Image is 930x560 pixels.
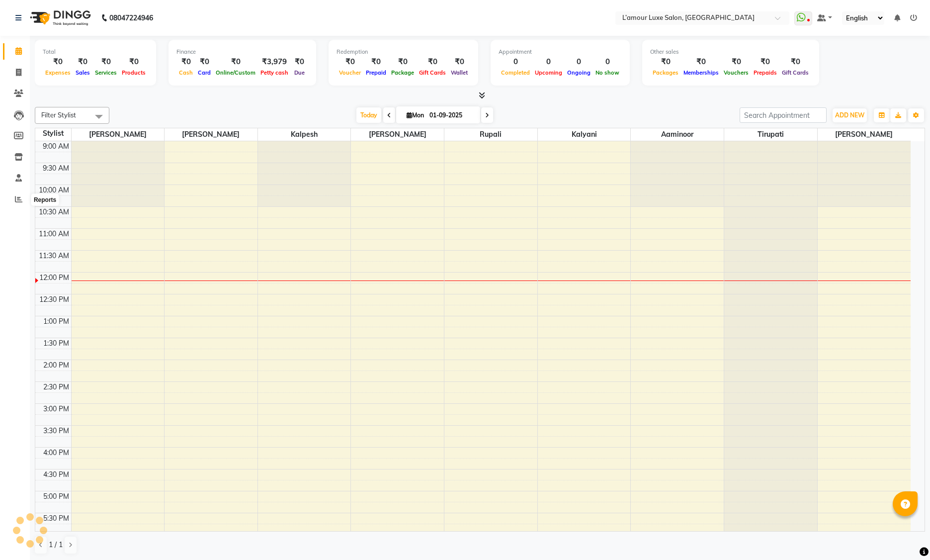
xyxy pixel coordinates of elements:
b: 08047224946 [109,4,153,32]
div: 10:30 AM [37,207,71,217]
span: [PERSON_NAME] [818,128,911,141]
span: Upcoming [532,69,565,76]
span: [PERSON_NAME] [351,128,444,141]
span: Memberships [681,69,721,76]
span: Wallet [448,69,470,76]
div: Redemption [337,48,470,56]
span: Cash [176,69,195,76]
div: 1:30 PM [41,338,71,349]
div: ₹0 [751,56,779,68]
div: 12:00 PM [37,273,71,283]
span: Mon [404,111,426,119]
div: 11:00 AM [37,229,71,239]
span: Expenses [43,69,73,76]
div: 11:30 AM [37,251,71,261]
div: ₹0 [779,56,811,68]
div: ₹0 [650,56,681,68]
input: Search Appointment [740,107,827,123]
div: ₹0 [417,56,448,68]
span: Gift Cards [779,69,811,76]
span: Completed [499,69,532,76]
span: Voucher [337,69,363,76]
span: Packages [650,69,681,76]
span: Package [389,69,417,76]
span: ADD NEW [835,111,864,119]
div: ₹0 [73,56,92,68]
button: ADD NEW [833,108,867,122]
div: 0 [565,56,593,68]
div: 0 [593,56,622,68]
div: Finance [176,48,308,56]
div: ₹0 [119,56,148,68]
div: ₹0 [448,56,470,68]
div: 12:30 PM [37,294,71,305]
span: Rupali [444,128,537,141]
span: [PERSON_NAME] [72,128,165,141]
div: ₹0 [195,56,213,68]
span: 1 / 1 [49,540,63,550]
span: Filter Stylist [41,111,76,119]
img: logo [25,4,93,32]
div: 9:30 AM [41,163,71,174]
div: ₹0 [721,56,751,68]
span: Online/Custom [213,69,258,76]
div: ₹0 [681,56,721,68]
span: Aaminoor [631,128,724,141]
span: Gift Cards [417,69,448,76]
div: Appointment [499,48,622,56]
span: Card [195,69,213,76]
span: Kalyani [538,128,631,141]
div: 10:00 AM [37,185,71,195]
span: [PERSON_NAME] [165,128,257,141]
div: Other sales [650,48,811,56]
div: ₹0 [363,56,389,68]
span: Services [92,69,119,76]
span: Today [356,107,381,123]
div: 5:30 PM [41,513,71,524]
div: 5:00 PM [41,491,71,502]
span: Products [119,69,148,76]
div: ₹0 [337,56,363,68]
span: Kalpesh [258,128,351,141]
div: 0 [532,56,565,68]
div: 2:00 PM [41,360,71,371]
div: 1:00 PM [41,316,71,327]
span: Vouchers [721,69,751,76]
div: 9:00 AM [41,141,71,152]
input: 2025-09-01 [426,108,476,123]
span: Due [292,69,307,76]
div: 2:30 PM [41,382,71,392]
div: ₹0 [389,56,417,68]
div: ₹0 [176,56,195,68]
span: Ongoing [565,69,593,76]
div: ₹0 [43,56,73,68]
div: 4:00 PM [41,448,71,458]
span: No show [593,69,622,76]
div: 3:30 PM [41,426,71,436]
div: Total [43,48,148,56]
div: 4:30 PM [41,469,71,480]
div: Reports [31,194,59,206]
span: Petty cash [258,69,291,76]
div: ₹0 [213,56,258,68]
span: Sales [73,69,92,76]
div: Stylist [35,128,71,139]
span: Prepaid [363,69,389,76]
div: 0 [499,56,532,68]
div: ₹0 [92,56,119,68]
span: Tirupati [724,128,817,141]
div: 3:00 PM [41,404,71,414]
div: ₹0 [291,56,308,68]
div: ₹3,979 [258,56,291,68]
span: Prepaids [751,69,779,76]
